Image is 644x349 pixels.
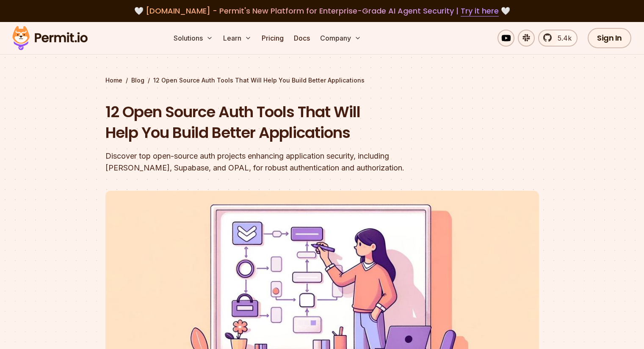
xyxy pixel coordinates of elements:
a: Try it here [461,5,499,16]
span: 5.4k [553,33,572,43]
a: Pricing [258,30,287,47]
h1: 12 Open Source Auth Tools That Will Help You Build Better Applications [105,102,431,143]
button: Solutions [170,30,216,47]
a: Home [105,76,122,85]
button: Company [317,30,365,47]
a: Blog [131,76,144,85]
img: Permit logo [8,24,91,52]
div: 🤍 🤍 [20,5,624,17]
button: Learn [220,30,255,47]
div: / / [105,76,539,85]
span: [DOMAIN_NAME] - Permit's New Platform for Enterprise-Grade AI Agent Security | [146,5,499,16]
a: Docs [290,30,313,47]
a: 5.4k [538,30,578,47]
div: Discover top open-source auth projects enhancing application security, including [PERSON_NAME], S... [105,150,431,174]
a: Sign In [588,28,631,48]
